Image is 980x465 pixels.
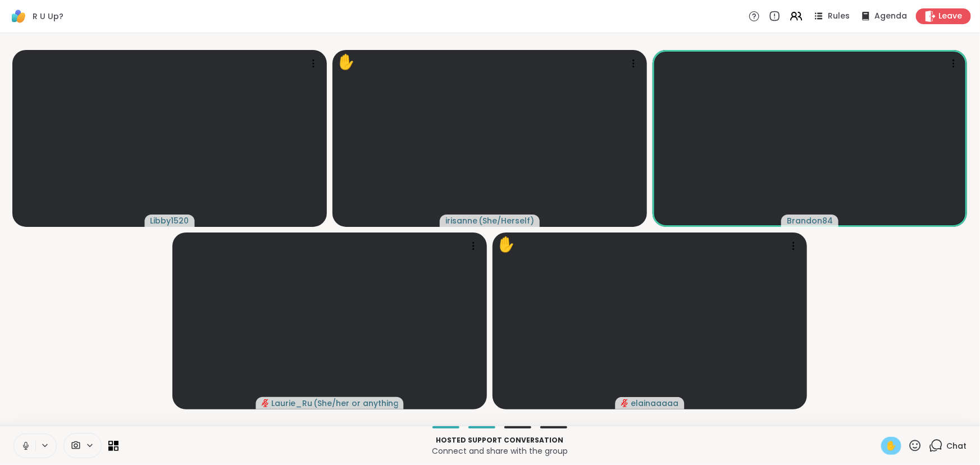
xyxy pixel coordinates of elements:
span: Chat [946,440,967,452]
img: ShareWell Logomark [9,7,28,26]
div: ✋ [497,234,515,256]
span: Brandon84 [787,215,833,226]
span: ✋ [886,439,897,453]
span: ( She/her or anything else ) [314,398,398,409]
span: audio-muted [621,399,629,407]
span: Leave [938,11,962,22]
span: Agenda [874,11,907,22]
span: Libby1520 [151,215,189,226]
span: irisanne [445,215,477,226]
span: elainaaaaa [631,398,679,409]
div: ✋ [337,51,355,73]
p: Hosted support conversation [125,435,874,445]
span: ( She/Herself ) [478,215,534,226]
span: audio-muted [262,399,270,407]
span: Laurie_Ru [272,398,313,409]
p: Connect and share with the group [125,445,874,457]
span: Rules [828,11,850,22]
span: R U Up? [33,11,63,22]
